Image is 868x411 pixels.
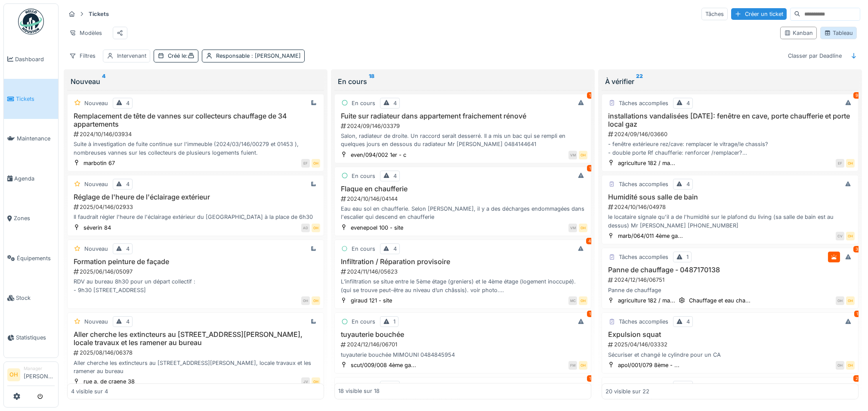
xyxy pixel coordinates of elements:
div: 2024/12/146/06751 [607,276,855,284]
strong: Tickets [85,10,112,18]
div: 1 [393,318,395,326]
div: - fenêtre extérieure rez/cave: remplacer le vitrage/le chassis? - double porte Rf chaufferie: ren... [605,140,855,156]
div: OH [846,296,855,305]
span: Tickets [16,95,55,103]
div: FM [568,361,577,370]
div: JV [301,377,310,386]
div: 4 [393,382,397,390]
div: En cours [352,382,375,390]
div: OH [312,296,320,305]
span: Stock [16,294,55,302]
div: Tâches accomplies [619,180,668,188]
div: 4 [393,245,397,253]
span: Dashboard [15,55,55,63]
div: Salon, radiateur de droite. Un raccord serait desserré. Il a mis un bac qui se rempli en quelques... [338,132,587,148]
div: 4 [126,318,130,326]
div: Il faudrait régler l'heure de l'éclairage extérieur du [GEOGRAPHIC_DATA] à la place de 6h30 [71,213,320,221]
div: Tâches accomplies [619,318,668,326]
div: 2025/08/146/06378 [73,349,320,357]
span: : [PERSON_NAME] [250,53,301,59]
div: 4 [126,245,130,253]
div: OH [836,361,844,370]
div: Nouveau [84,245,108,253]
div: agriculture 182 / ma... [618,159,675,167]
div: le locataire signale qu'il a de l'humidité sur le plafond du living (sa salle de bain est au dess... [605,213,855,229]
a: Tickets [4,79,58,118]
div: RDV au bureau 8h30 pour un départ collectif : - 9h30 [STREET_ADDRESS] [71,277,320,294]
div: marb/064/011 4ème ga... [618,232,683,240]
div: 2024/12/146/06701 [340,340,587,349]
div: 4 [586,238,593,244]
div: En cours [352,172,375,180]
div: 4 visible sur 4 [71,387,108,395]
li: [PERSON_NAME] [24,365,55,384]
div: Classer par Deadline [784,50,846,62]
span: Zones [14,214,55,222]
div: AD [301,224,310,232]
div: 1 [587,375,593,382]
div: 2024/09/146/03660 [607,130,855,138]
div: tuyauterie bouchée MIMOUNI 0484845954 [338,351,587,359]
h3: installations vandalisées [DATE]: fenêtre en cave, porte chaufferie et porte local gaz [605,112,855,128]
h3: Infiltration / Réparation provisoire [338,258,587,266]
div: 4 [686,318,690,326]
div: Nouveau [71,76,321,87]
div: L’infiltration se situe entre le 5ème étage (greniers) et le 4ème étage (logement inoccupé). (qui... [338,277,587,294]
div: OH [312,224,320,232]
sup: 18 [369,76,374,87]
div: OH [846,361,855,370]
div: Suite à investigation de fuite continue sur l'immeuble (2024/03/146/00279 et 01453 ), nombreuses ... [71,140,320,156]
div: 4 [126,180,130,188]
div: EF [836,159,844,168]
div: 1 [854,311,860,317]
div: 2 [853,375,860,382]
div: Eau eau sol en chaufferie. Selon [PERSON_NAME], il y a des décharges endommagées dans l'escalier ... [338,205,587,221]
a: Stock [4,278,58,318]
div: CV [836,232,844,240]
div: 2024/10/146/04144 [340,195,587,203]
h3: Flaque en chaufferie [338,185,587,193]
div: En cours [352,245,375,253]
div: Nouveau [84,180,108,188]
span: Statistiques [16,333,55,342]
div: 2024/10/146/03934 [73,130,320,138]
div: apol/001/079 8ème - ... [618,361,680,369]
div: 2025/04/146/02933 [73,203,320,211]
div: MC [568,296,577,305]
div: 4 [686,180,690,188]
div: 4 [686,382,690,390]
h3: tuyauterie bouchée [338,330,587,339]
h3: Panne de chauffage - 0487170138 [605,266,855,274]
div: 4 [393,99,397,107]
div: Responsable [216,52,301,60]
div: Tâches accomplies [619,253,668,261]
a: Maintenance [4,119,58,159]
div: Modèles [65,27,106,39]
div: À vérifier [605,76,855,87]
div: Manager [24,365,55,372]
div: 4 [126,99,130,107]
div: 3 [853,246,860,252]
h3: Humidité sous salle de bain [605,193,855,201]
div: Nouveau [84,318,108,326]
div: EF [301,159,310,168]
div: Panne de chauffage [605,286,855,294]
div: 2025/04/146/03332 [607,340,855,349]
span: : [186,53,195,59]
div: 4 [393,172,397,180]
span: Agenda [14,174,55,183]
img: Badge_color-CXgf-gQk.svg [18,9,44,34]
div: OH [846,232,855,240]
div: Intervenant [117,52,146,60]
div: VM [568,151,577,159]
div: OH [836,296,844,305]
div: 1 [587,311,593,317]
sup: 4 [102,76,105,87]
a: Équipements [4,238,58,278]
div: séverin 84 [83,224,111,232]
div: 9 [853,92,860,99]
div: Kanban [784,29,813,37]
h3: Expulsion squat [605,330,855,339]
h3: Formation peinture de façade [71,258,320,266]
div: marbotin 67 [83,159,115,167]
